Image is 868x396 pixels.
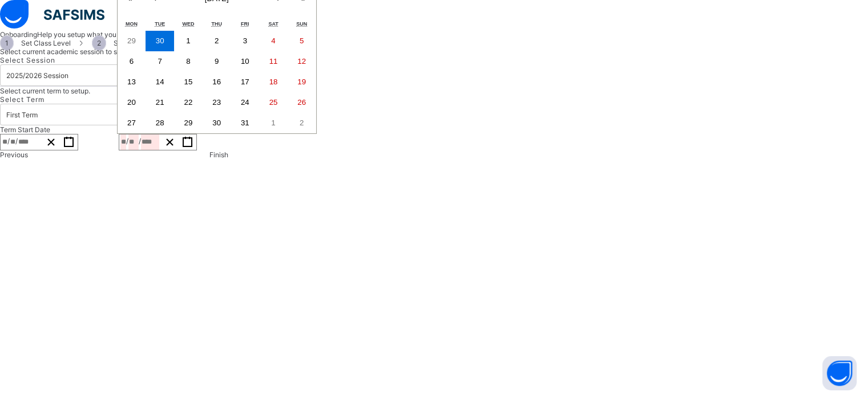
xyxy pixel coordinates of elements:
abbr: October 11, 2025 [269,57,278,66]
button: October 9, 2025 [203,51,231,72]
button: October 6, 2025 [118,51,146,72]
button: October 23, 2025 [203,92,231,113]
abbr: October 7, 2025 [158,57,162,66]
abbr: October 18, 2025 [269,77,278,86]
button: October 5, 2025 [288,31,316,51]
button: October 13, 2025 [118,72,146,92]
div: 2025/2026 Session [6,71,68,80]
button: October 21, 2025 [146,92,174,113]
button: October 30, 2025 [203,113,231,133]
span: 2 [92,35,106,51]
span: / [15,136,18,146]
abbr: October 25, 2025 [269,98,278,107]
abbr: October 20, 2025 [127,98,136,107]
span: / [139,136,141,146]
abbr: October 21, 2025 [156,98,164,107]
abbr: October 24, 2025 [241,98,249,107]
abbr: October 3, 2025 [243,36,247,45]
span: / [126,136,128,146]
button: October 4, 2025 [259,31,288,51]
abbr: Monday [126,21,138,27]
abbr: Saturday [268,21,278,27]
abbr: October 26, 2025 [297,98,306,107]
abbr: October 10, 2025 [241,57,249,66]
abbr: Tuesday [155,21,165,27]
abbr: October 4, 2025 [271,36,275,45]
span: Help you setup what you need to get started in 3 simple steps. [37,30,235,39]
button: September 29, 2025 [118,31,146,51]
div: First Term [6,111,38,119]
button: October 10, 2025 [231,51,259,72]
button: October 22, 2025 [174,92,203,113]
button: Open asap [822,356,857,390]
abbr: Sunday [296,21,307,27]
button: October 17, 2025 [231,72,259,92]
abbr: October 12, 2025 [297,57,306,66]
button: October 14, 2025 [146,72,174,92]
abbr: October 19, 2025 [297,77,306,86]
button: October 12, 2025 [288,51,316,72]
abbr: October 17, 2025 [241,77,249,86]
span: Set Class Arms [92,39,162,47]
abbr: October 28, 2025 [156,119,164,127]
abbr: October 13, 2025 [127,77,136,86]
abbr: October 22, 2025 [184,98,192,107]
button: October 28, 2025 [146,113,174,133]
button: October 3, 2025 [231,31,259,51]
abbr: October 30, 2025 [212,119,221,127]
button: October 25, 2025 [259,92,288,113]
abbr: October 8, 2025 [186,57,190,66]
button: October 8, 2025 [174,51,203,72]
button: October 31, 2025 [231,113,259,133]
button: October 11, 2025 [259,51,288,72]
abbr: November 2, 2025 [300,119,304,127]
abbr: Thursday [211,21,222,27]
abbr: October 1, 2025 [186,36,190,45]
button: October 18, 2025 [259,72,288,92]
button: October 16, 2025 [203,72,231,92]
button: October 1, 2025 [174,31,203,51]
abbr: October 6, 2025 [130,57,134,66]
button: October 7, 2025 [146,51,174,72]
abbr: October 29, 2025 [184,119,192,127]
button: October 29, 2025 [174,113,203,133]
abbr: October 2, 2025 [215,36,219,45]
abbr: September 30, 2025 [156,36,164,45]
button: October 26, 2025 [288,92,316,113]
abbr: October 23, 2025 [212,98,221,107]
button: November 1, 2025 [259,113,288,133]
button: October 24, 2025 [231,92,259,113]
button: November 2, 2025 [288,113,316,133]
button: October 15, 2025 [174,72,203,92]
span: Finish [209,150,228,159]
abbr: October 16, 2025 [212,77,221,86]
abbr: September 29, 2025 [127,36,136,45]
span: / [7,136,10,146]
abbr: October 31, 2025 [241,119,249,127]
abbr: Wednesday [182,21,194,27]
abbr: October 9, 2025 [215,57,219,66]
abbr: October 27, 2025 [127,119,136,127]
abbr: Friday [241,21,249,27]
button: October 20, 2025 [118,92,146,113]
abbr: October 15, 2025 [184,77,192,86]
button: September 30, 2025 [146,31,174,51]
button: October 2, 2025 [203,31,231,51]
button: October 19, 2025 [288,72,316,92]
abbr: November 1, 2025 [271,119,275,127]
abbr: October 5, 2025 [300,36,304,45]
button: October 27, 2025 [118,113,146,133]
abbr: October 14, 2025 [156,77,164,86]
